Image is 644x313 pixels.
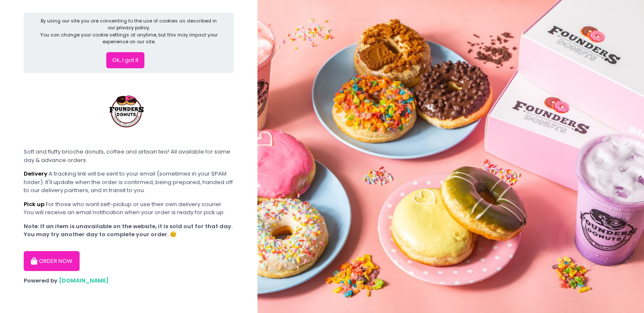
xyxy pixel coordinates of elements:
button: ORDER NOW [24,251,80,271]
b: Pick up [24,200,44,208]
div: By using our site you are consenting to the use of cookies as described in our You can change you... [38,17,220,45]
button: Ok, I got it [106,52,144,68]
div: Powered by [24,277,234,285]
a: [DOMAIN_NAME] [59,277,109,285]
div: Note: If an item is unavailable on the website, it is sold out for that day. You may try another ... [24,222,234,239]
div: Soft and fluffy brioche donuts, coffee and artisan tea! All available for same day & advance orders. [24,148,234,164]
a: privacy policy. [116,24,150,31]
div: For those who want self-pickup or use their own delivery courier. You will receive an email notif... [24,200,234,217]
b: Delivery [24,170,47,178]
img: Founders Donuts [96,78,159,142]
div: A tracking link will be sent to your email (sometimes in your SPAM folder). It'll update when the... [24,170,234,195]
